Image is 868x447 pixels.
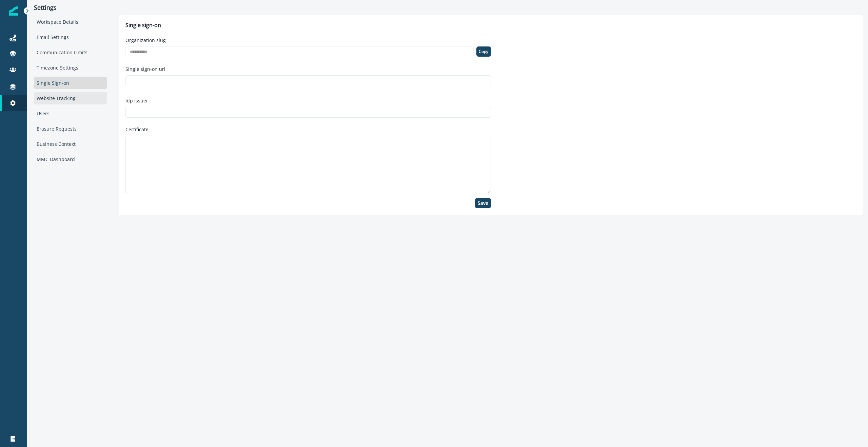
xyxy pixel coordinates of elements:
button: Copy [476,46,491,57]
button: Save [475,198,491,208]
div: Timezone Settings [34,61,107,74]
div: Workspace Details [34,16,107,28]
div: Erasure Requests [34,122,107,135]
p: Save [478,200,488,206]
div: Communication Limits [34,46,107,59]
div: Website Tracking [34,92,107,104]
img: Inflection [9,6,18,16]
label: Organization slug [125,37,487,44]
div: Users [34,107,107,120]
label: Certificate [125,126,487,133]
div: MMC Dashboard [34,153,107,166]
div: Single Sign-on [34,77,107,89]
div: Business Context [34,138,107,150]
div: Email Settings [34,31,107,43]
p: Single sign-on url [125,65,165,73]
h1: Single sign-on [125,22,856,31]
p: Copy [479,49,488,54]
p: Settings [34,4,107,12]
p: Idp issuer [125,97,148,104]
